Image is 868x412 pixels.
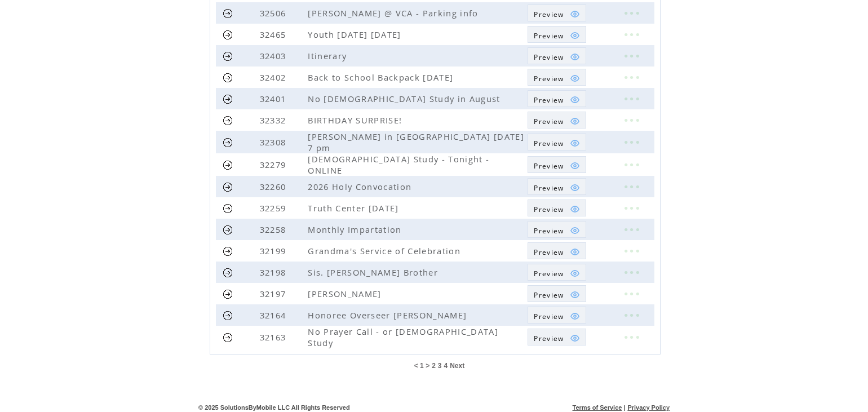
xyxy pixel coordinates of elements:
[260,309,289,321] span: 32164
[260,224,289,235] span: 32258
[534,95,564,105] span: Show MMS preview
[308,153,489,176] span: [DEMOGRAPHIC_DATA] Study - Tonight - ONLINE
[260,267,289,278] span: 32198
[528,134,586,150] a: Preview
[528,47,586,64] a: Preview
[308,29,404,40] span: Youth [DATE] [DATE]
[308,224,404,235] span: Monthly Impartation
[528,221,586,238] a: Preview
[260,288,289,299] span: 32197
[198,404,350,411] span: © 2025 SolutionsByMobile LLC All Rights Reserved
[534,74,564,83] span: Show MMS preview
[260,93,289,104] span: 32401
[534,52,564,62] span: Show MMS preview
[570,161,580,171] img: eye.png
[444,362,448,370] a: 4
[308,50,349,61] span: Itinerary
[570,73,580,83] img: eye.png
[528,307,586,324] a: Preview
[308,114,405,126] span: BIRTHDAY SURPRISE!
[308,181,414,192] span: 2026 Holy Convocation
[570,333,580,343] img: eye.png
[528,242,586,259] a: Preview
[260,159,289,170] span: 32279
[570,30,580,41] img: eye.png
[260,7,289,19] span: 32506
[308,326,498,348] span: No Prayer Call - or [DEMOGRAPHIC_DATA] Study
[432,362,436,370] a: 2
[570,183,580,193] img: eye.png
[534,161,564,171] span: Show MMS preview
[570,268,580,278] img: eye.png
[534,117,564,126] span: Show MMS preview
[260,114,289,126] span: 32332
[260,202,289,214] span: 32259
[573,404,622,411] a: Terms of Service
[308,131,524,153] span: [PERSON_NAME] in [GEOGRAPHIC_DATA] [DATE] 7 pm
[534,334,564,343] span: Show MMS preview
[308,72,456,83] span: Back to School Backpack [DATE]
[534,247,564,257] span: Show MMS preview
[308,309,470,321] span: Honoree Overseer [PERSON_NAME]
[534,290,564,300] span: Show MMS preview
[534,31,564,41] span: Show MMS preview
[570,247,580,257] img: eye.png
[260,136,289,148] span: 32308
[528,90,586,107] a: Preview
[570,52,580,62] img: eye.png
[570,95,580,105] img: eye.png
[308,288,384,299] span: [PERSON_NAME]
[438,362,442,370] a: 3
[414,362,429,370] span: < 1 >
[534,139,564,148] span: Show MMS preview
[534,226,564,236] span: Show MMS preview
[528,264,586,281] a: Preview
[528,156,586,173] a: Preview
[450,362,464,370] a: Next
[308,7,481,19] span: [PERSON_NAME] @ VCA - Parking info
[627,404,670,411] a: Privacy Policy
[528,329,586,345] a: Preview
[260,72,289,83] span: 32402
[528,200,586,216] a: Preview
[570,204,580,214] img: eye.png
[308,267,441,278] span: Sis. [PERSON_NAME] Brother
[534,10,564,19] span: Show MMS preview
[534,183,564,193] span: Show MMS preview
[528,26,586,43] a: Preview
[528,5,586,21] a: Preview
[528,112,586,129] a: Preview
[308,202,401,214] span: Truth Center [DATE]
[570,138,580,148] img: eye.png
[624,404,626,411] span: |
[534,269,564,278] span: Show MMS preview
[570,9,580,19] img: eye.png
[534,312,564,321] span: Show MMS preview
[570,225,580,236] img: eye.png
[308,93,503,104] span: No [DEMOGRAPHIC_DATA] Study in August
[260,181,289,192] span: 32260
[528,178,586,195] a: Preview
[570,311,580,321] img: eye.png
[528,285,586,302] a: Preview
[260,29,289,40] span: 32465
[260,331,289,343] span: 32163
[260,50,289,61] span: 32403
[570,116,580,126] img: eye.png
[260,245,289,256] span: 32199
[308,245,463,256] span: Grandma's Service of Celebration
[534,205,564,214] span: Show MMS preview
[570,290,580,300] img: eye.png
[528,69,586,86] a: Preview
